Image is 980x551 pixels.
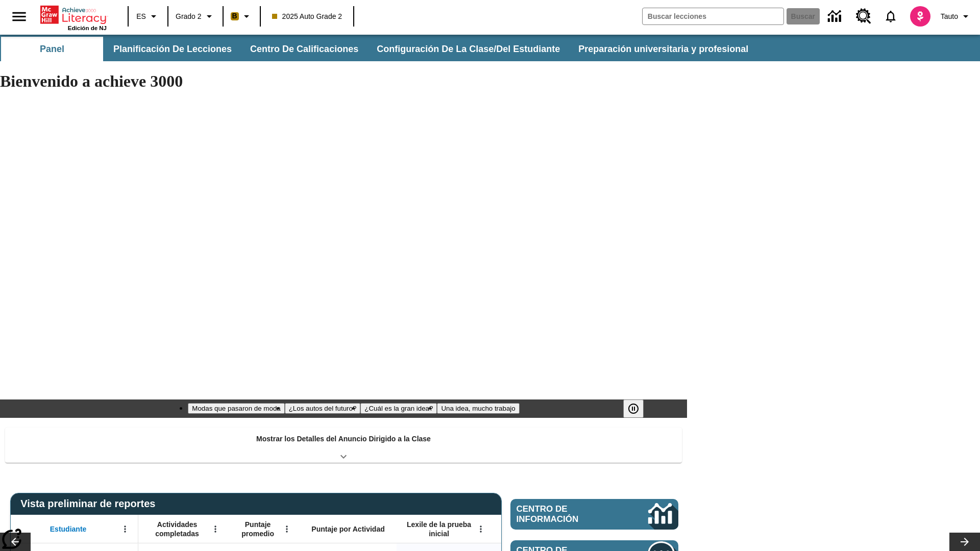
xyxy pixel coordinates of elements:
[623,399,644,418] button: Pausar
[40,4,107,31] div: Portada
[369,37,568,61] button: Configuración de la clase/del estudiante
[117,521,133,537] button: Abrir menú
[105,37,240,61] button: Planificación de lecciones
[473,521,488,537] button: Abrir menú
[4,2,34,32] button: Abrir el menú lateral
[50,524,87,534] span: Estudiante
[510,499,678,530] a: Centro de información
[402,520,476,538] span: Lexile de la prueba inicial
[437,403,519,414] button: Diapositiva 4 Una idea, mucho trabajo
[904,3,937,30] button: Escoja un nuevo avatar
[949,533,980,551] button: Carrusel de lecciones, seguir
[227,7,257,26] button: Boost El color de la clase es anaranjado claro. Cambiar el color de la clase.
[208,521,223,537] button: Abrir menú
[171,7,219,26] button: Grado: Grado 2, Elige un grado
[5,428,682,463] div: Mostrar los Detalles del Anuncio Dirigido a la Clase
[850,3,877,30] a: Centro de recursos, Se abrirá en una pestaña nueva.
[877,3,904,30] a: Notificaciones
[256,434,431,444] p: Mostrar los Detalles del Anuncio Dirigido a la Clase
[279,521,295,537] button: Abrir menú
[242,37,366,61] button: Centro de calificaciones
[517,504,613,524] span: Centro de información
[20,498,160,510] span: Vista preliminar de reportes
[232,10,237,22] span: B
[311,524,384,534] span: Puntaje por Actividad
[360,403,437,414] button: Diapositiva 3 ¿Cuál es la gran idea?
[937,7,976,26] button: Perfil/Configuración
[176,11,202,22] span: Grado 2
[643,8,783,24] input: Buscar campo
[623,399,654,418] div: Pausar
[233,520,282,538] span: Puntaje promedio
[143,520,211,538] span: Actividades completadas
[285,403,361,414] button: Diapositiva 2 ¿Los autos del futuro?
[136,11,146,22] span: ES
[188,403,284,414] button: Diapositiva 1 Modas que pasaron de moda
[941,11,958,22] span: Tauto
[822,3,850,31] a: Centro de información
[1,37,103,61] button: Panel
[68,25,107,31] span: Edición de NJ
[272,11,342,22] span: 2025 Auto Grade 2
[40,5,107,25] a: Portada
[132,7,164,26] button: Lenguaje: ES, Selecciona un idioma
[570,37,756,61] button: Preparación universitaria y profesional
[910,6,930,27] img: avatar image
